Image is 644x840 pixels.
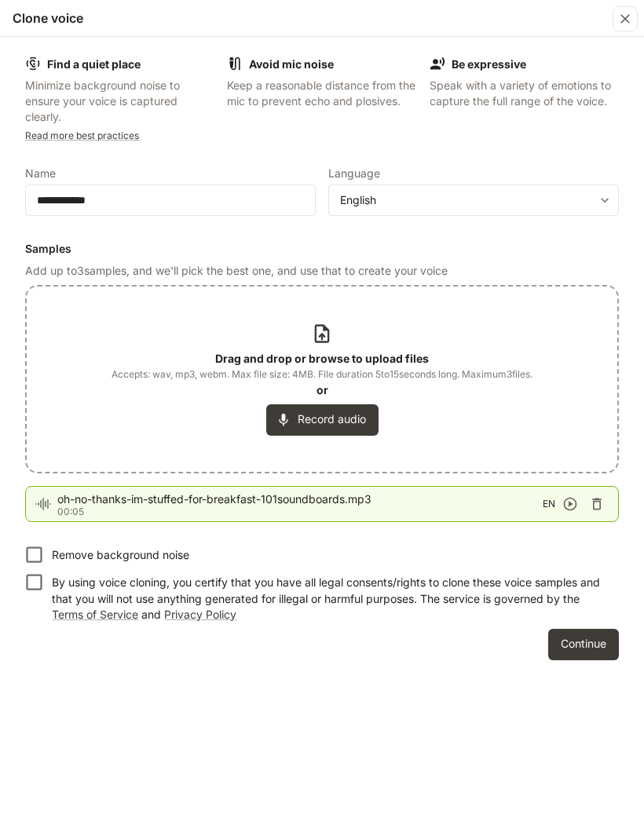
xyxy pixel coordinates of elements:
p: By using voice cloning, you certify that you have all legal consents/rights to clone these voice ... [52,575,606,622]
button: Record audio [266,404,379,436]
b: Avoid mic noise [249,57,334,71]
span: oh-no-thanks-im-stuffed-for-breakfast-101soundboards.mp3 [57,491,543,507]
span: Accepts: wav, mp3, webm. Max file size: 4MB. File duration 5 to 15 seconds long. Maximum 3 files. [112,367,532,382]
h5: Clone voice [13,9,83,27]
p: Name [25,168,56,179]
b: Drag and drop or browse to upload files [215,352,429,365]
p: Language [328,168,380,179]
a: Privacy Policy [164,608,236,621]
span: EN [543,496,555,512]
b: or [317,383,328,396]
p: Keep a reasonable distance from the mic to prevent echo and plosives. [227,78,416,109]
a: Terms of Service [52,608,138,621]
p: Minimize background noise to ensure your voice is captured clearly. [25,78,214,125]
p: Add up to 3 samples, and we'll pick the best one, and use that to create your voice [25,263,619,279]
div: English [340,192,593,208]
button: Continue [548,629,619,660]
b: Find a quiet place [47,57,141,71]
p: 00:05 [57,507,543,517]
h6: Samples [25,241,619,257]
a: Read more best practices [25,130,139,141]
b: Be expressive [452,57,526,71]
div: English [329,192,618,208]
p: Remove background noise [52,547,189,563]
p: Speak with a variety of emotions to capture the full range of the voice. [430,78,619,109]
